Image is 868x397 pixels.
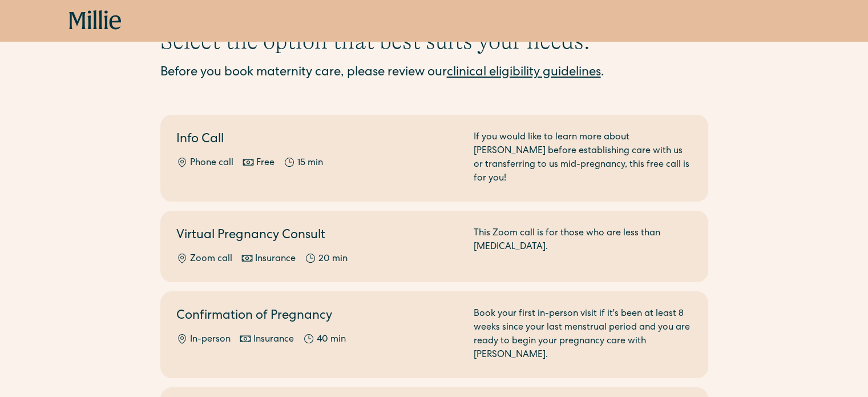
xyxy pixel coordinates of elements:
[253,333,294,347] div: Insurance
[160,211,708,282] a: Virtual Pregnancy ConsultZoom callInsurance20 minThis Zoom call is for those who are less than [M...
[176,131,460,150] h2: Info Call
[176,307,460,326] h2: Confirmation of Pregnancy
[447,67,601,79] a: clinical eligibility guidelines
[317,333,346,347] div: 40 min
[160,27,708,55] h1: Select the option that best suits your needs.
[474,227,692,266] div: This Zoom call is for those who are less than [MEDICAL_DATA].
[190,333,231,347] div: In-person
[318,252,348,266] div: 20 min
[474,307,692,362] div: Book your first in-person visit if it's been at least 8 weeks since your last menstrual period an...
[190,252,232,266] div: Zoom call
[160,64,708,83] div: Before you book maternity care, please review our .
[160,291,708,378] a: Confirmation of PregnancyIn-personInsurance40 minBook your first in-person visit if it's been at ...
[160,115,708,202] a: Info CallPhone callFree15 minIf you would like to learn more about [PERSON_NAME] before establish...
[297,157,323,170] div: 15 min
[190,157,233,170] div: Phone call
[255,252,296,266] div: Insurance
[474,131,692,186] div: If you would like to learn more about [PERSON_NAME] before establishing care with us or transferr...
[176,227,460,246] h2: Virtual Pregnancy Consult
[256,157,274,170] div: Free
